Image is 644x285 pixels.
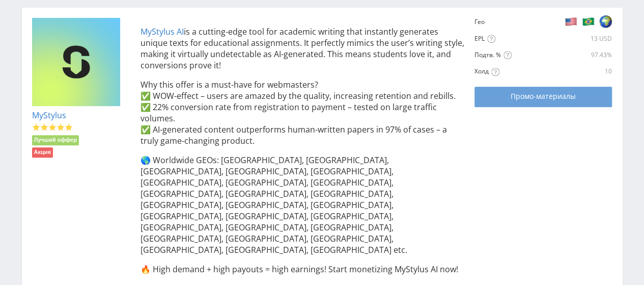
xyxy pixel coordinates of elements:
div: Подтв. % [474,51,566,60]
p: 🔥 High demand + high payouts = high earnings! Start monetizing MyStylus AI now! [141,264,465,275]
a: Промо-материалы [474,87,612,107]
img: 8ccb95d6cbc0ca5a259a7000f084d08e.png [599,15,612,28]
a: MyStylus AI [141,26,184,37]
img: b2e5cb7c326a8f2fba0c03a72091f869.png [565,15,577,28]
span: Промо-материалы [511,92,576,100]
a: MyStylus [32,110,66,121]
img: e836bfbd110e4da5150580c9a99ecb16.png [32,18,121,107]
div: EPL [474,35,507,43]
p: is a cutting-edge tool for academic writing that instantly generates unique texts for educational... [141,26,465,71]
div: Холд [474,67,566,76]
div: 97.43% [568,51,612,59]
li: Акция [32,147,53,158]
p: Why this offer is a must-have for webmasters? ✅ WOW-effect – users are amazed by the quality, inc... [141,79,465,146]
p: 🌎 Worldwide GEOs: [GEOGRAPHIC_DATA], [GEOGRAPHIC_DATA], [GEOGRAPHIC_DATA], [GEOGRAPHIC_DATA], [GE... [141,154,465,255]
div: Гео [474,18,507,26]
li: Лучший оффер [32,135,79,145]
div: 13 USD [509,35,612,43]
div: 10 [568,67,612,75]
img: f6d4d8a03f8825964ffc357a2a065abb.png [582,15,595,28]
